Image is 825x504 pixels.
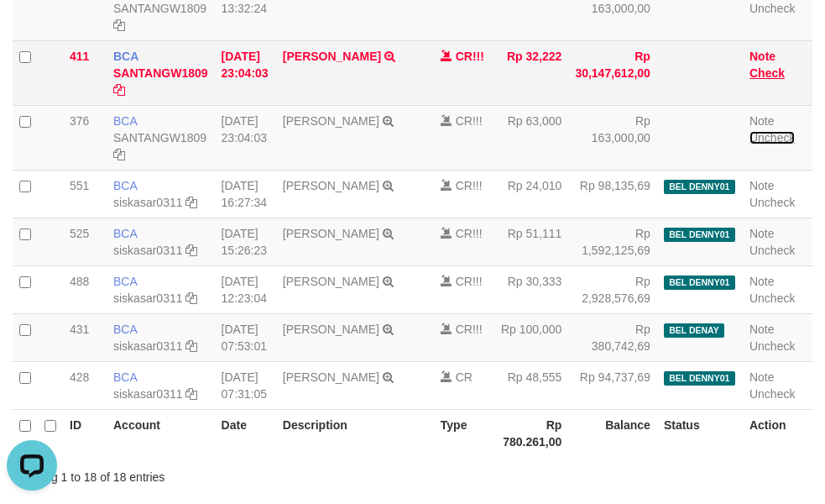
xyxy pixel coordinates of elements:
[185,196,197,209] a: Copy siskasar0311 to clipboard
[283,370,379,384] a: [PERSON_NAME]
[283,114,379,128] a: [PERSON_NAME]
[63,266,107,314] td: 488
[456,323,473,336] span: CR
[215,266,276,314] td: [DATE] 12:23:04
[492,41,568,106] td: Rp 32,222
[434,266,493,314] td: !!!
[749,196,795,209] a: Uncheck
[276,410,434,458] th: Description
[456,227,473,240] span: CR
[492,171,568,218] td: Rp 24,010
[492,410,568,458] th: Rp 780.261,00
[434,41,493,106] td: !!!
[749,227,775,240] a: Note
[113,179,137,192] span: BCA
[63,314,107,362] td: 431
[749,275,775,288] a: Note
[7,7,57,57] button: Open LiveChat chat widget
[434,171,493,218] td: !!!
[568,171,657,218] td: Rp 98,135,69
[492,266,568,314] td: Rp 30,333
[113,83,125,97] a: Copy SANTANGW1809 to clipboard
[568,266,657,314] td: Rp 2,928,576,69
[456,50,473,63] span: CR
[113,131,206,144] a: SANTANGW1809
[434,218,493,266] td: !!!
[749,179,775,192] a: Note
[749,66,785,80] a: Check
[568,362,657,410] td: Rp 94,737,69
[434,410,493,458] th: Type
[215,106,276,171] td: [DATE] 23:04:03
[63,410,107,458] th: ID
[113,275,137,288] span: BCA
[113,2,206,15] a: SANTANGW1809
[283,50,381,63] a: [PERSON_NAME]
[456,275,473,288] span: CR
[749,323,775,336] a: Note
[185,244,197,257] a: Copy siskasar0311 to clipboard
[215,218,276,266] td: [DATE] 15:26:23
[185,387,197,401] a: Copy siskasar0311 to clipboard
[664,180,735,194] span: BEL DENNY01
[113,291,183,305] a: siskasar0311
[63,218,107,266] td: 525
[283,227,379,240] a: [PERSON_NAME]
[492,106,568,171] td: Rp 63,000
[113,50,138,63] span: BCA
[568,41,657,106] td: Rp 30,147,612,00
[492,314,568,362] td: Rp 100,000
[456,179,473,192] span: CR
[63,41,107,106] td: 411
[664,371,735,386] span: BEL DENNY01
[283,179,379,192] a: [PERSON_NAME]
[749,131,795,144] a: Uncheck
[749,339,795,353] a: Uncheck
[568,410,657,458] th: Balance
[568,218,657,266] td: Rp 1,592,125,69
[749,370,775,384] a: Note
[185,339,197,353] a: Copy siskasar0311 to clipboard
[283,275,379,288] a: [PERSON_NAME]
[492,362,568,410] td: Rp 48,555
[743,410,812,458] th: Action
[749,2,795,15] a: Uncheck
[749,244,795,257] a: Uncheck
[749,114,775,128] a: Note
[113,148,125,161] a: Copy SANTANGW1809 to clipboard
[215,362,276,410] td: [DATE] 07:31:05
[113,227,137,240] span: BCA
[664,276,735,290] span: BEL DENNY01
[113,244,183,257] a: siskasar0311
[456,370,473,384] span: CR
[492,218,568,266] td: Rp 51,111
[63,171,107,218] td: 551
[283,323,379,336] a: [PERSON_NAME]
[568,106,657,171] td: Rp 163,000,00
[113,18,125,32] a: Copy SANTANGW1809 to clipboard
[657,410,743,458] th: Status
[456,114,473,128] span: CR
[113,339,183,353] a: siskasar0311
[63,106,107,171] td: 376
[113,387,183,401] a: siskasar0311
[107,410,215,458] th: Account
[113,196,183,209] a: siskasar0311
[749,291,795,305] a: Uncheck
[215,171,276,218] td: [DATE] 16:27:34
[749,50,775,63] a: Note
[664,228,735,242] span: BEL DENNY01
[568,314,657,362] td: Rp 380,742,69
[215,314,276,362] td: [DATE] 07:53:01
[749,387,795,401] a: Uncheck
[664,323,724,338] span: BEL DENAY
[434,106,493,171] td: !!!
[185,291,197,305] a: Copy siskasar0311 to clipboard
[113,114,137,128] span: BCA
[215,410,276,458] th: Date
[13,462,332,486] div: Showing 1 to 18 of 18 entries
[215,41,276,106] td: [DATE] 23:04:03
[113,323,137,336] span: BCA
[63,362,107,410] td: 428
[113,370,137,384] span: BCA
